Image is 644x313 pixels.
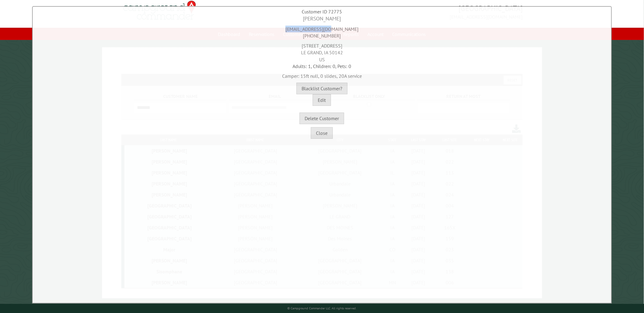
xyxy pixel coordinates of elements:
[34,70,609,79] div: Camper: 15ft null, 0 slides, 20A service
[34,63,609,70] div: Adults: 1, Children: 0, Pets: 0
[34,15,609,23] div: [PERSON_NAME]
[300,113,344,124] button: Delete Customer
[322,3,523,20] span: [GEOGRAPHIC_DATA] [EMAIL_ADDRESS][DOMAIN_NAME]
[34,23,609,39] div: [EMAIL_ADDRESS][DOMAIN_NAME] [PHONE_NUMBER]
[34,8,609,15] div: Customer ID 72775
[311,127,333,139] button: Close
[34,39,609,63] div: [STREET_ADDRESS] LE GRAND, IA 50142 US
[288,306,357,310] small: © Campground Commander LLC. All rights reserved.
[313,94,331,106] button: Edit
[296,83,348,94] button: Blacklist Customer?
